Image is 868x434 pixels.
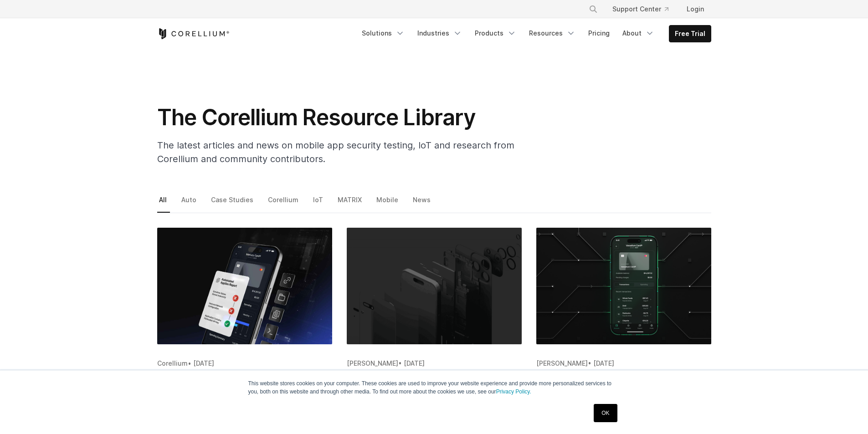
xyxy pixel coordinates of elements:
img: Corellium MATRIX: Automated MAST Testing for Mobile Security [157,228,332,344]
a: Industries [412,25,467,41]
span: [DATE] [404,359,425,367]
a: News [411,194,434,213]
span: [PERSON_NAME] [347,359,398,367]
a: Corellium Home [157,28,230,39]
img: How Stronger Security for Mobile OS Creates Challenges for Testing Applications [347,228,522,344]
a: OK [594,404,617,422]
a: Pricing [583,25,615,41]
div: Navigation Menu [578,1,711,17]
a: Case Studies [209,194,257,213]
a: Solutions [356,25,410,41]
a: Products [469,25,522,41]
span: The latest articles and news on mobile app security testing, IoT and research from Corellium and ... [157,140,514,164]
a: Login [679,1,711,17]
a: All [157,194,170,213]
div: • [157,359,332,368]
span: [DATE] [593,359,614,367]
a: IoT [311,194,326,213]
a: Privacy Policy. [496,388,531,395]
span: [PERSON_NAME] [536,359,588,367]
a: Support Center [605,1,676,17]
a: Auto [180,194,200,213]
a: About [617,25,660,41]
div: • [536,359,711,368]
span: Corellium [157,359,188,367]
a: Free Trial [669,26,711,42]
a: MATRIX [336,194,365,213]
h1: The Corellium Resource Library [157,104,522,131]
img: Healthcare Mobile App Development: Mergers and Acquisitions Increase Risks [536,228,711,344]
span: [DATE] [193,359,214,367]
p: This website stores cookies on your computer. These cookies are used to improve your website expe... [248,379,620,396]
button: Search [585,1,601,17]
a: Corellium [266,194,302,213]
div: Navigation Menu [356,25,711,42]
a: Resources [524,25,581,41]
div: • [347,359,522,368]
a: Mobile [375,194,401,213]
